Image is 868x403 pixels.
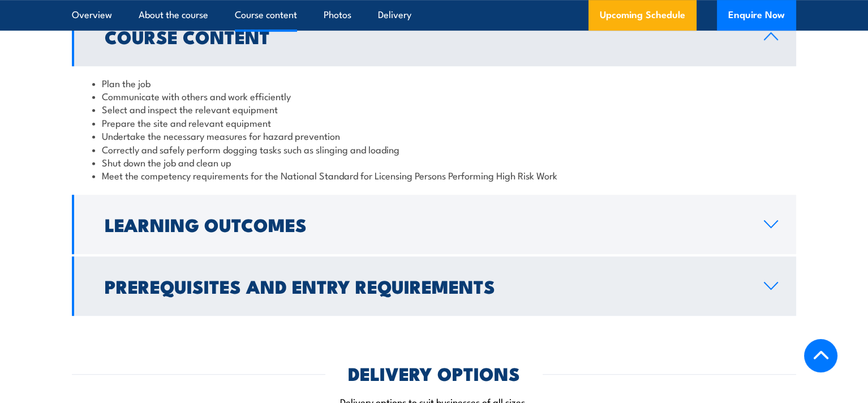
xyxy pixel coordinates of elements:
[92,156,776,169] li: Shut down the job and clean up
[92,169,776,182] li: Meet the competency requirements for the National Standard for Licensing Persons Performing High ...
[72,256,796,316] a: Prerequisites and Entry Requirements
[105,278,746,294] h2: Prerequisites and Entry Requirements
[105,216,746,232] h2: Learning Outcomes
[92,76,776,89] li: Plan the job
[92,143,776,156] li: Correctly and safely perform dogging tasks such as slinging and loading
[92,89,776,102] li: Communicate with others and work efficiently
[72,195,796,254] a: Learning Outcomes
[92,116,776,129] li: Prepare the site and relevant equipment
[348,365,520,381] h2: DELIVERY OPTIONS
[72,7,796,66] a: Course Content
[92,129,776,142] li: Undertake the necessary measures for hazard prevention
[105,28,746,44] h2: Course Content
[92,102,776,115] li: Select and inspect the relevant equipment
